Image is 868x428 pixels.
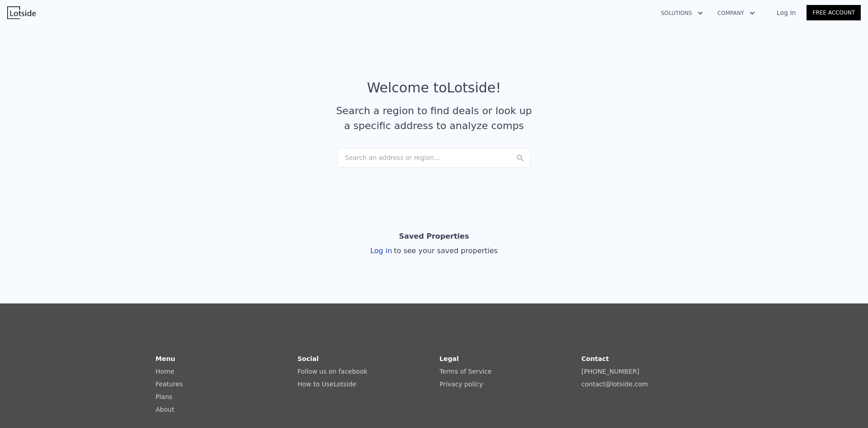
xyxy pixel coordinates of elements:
div: Log in [370,245,498,256]
a: contact@lotside.com [581,380,648,388]
a: Terms of Service [439,368,491,375]
a: Features [156,380,183,388]
div: Search an address or region... [337,148,531,168]
a: Plans [156,393,172,400]
div: Saved Properties [399,227,469,245]
strong: Menu [156,355,175,362]
button: Solutions [654,5,710,21]
strong: Social [297,355,319,362]
button: Company [710,5,762,21]
strong: Legal [439,355,459,362]
a: Log In [766,8,807,17]
a: [PHONE_NUMBER] [581,368,639,375]
img: Lotside [7,6,36,19]
strong: Contact [581,355,609,362]
a: Follow us on facebook [297,368,368,375]
a: Privacy policy [439,380,483,388]
a: About [156,406,174,413]
span: to see your saved properties [392,246,498,255]
div: Welcome to Lotside ! [367,80,501,96]
a: How to UseLotside [297,380,356,388]
a: Free Account [807,5,861,20]
div: Search a region to find deals or look up a specific address to analyze comps [333,103,535,133]
a: Home [156,368,174,375]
